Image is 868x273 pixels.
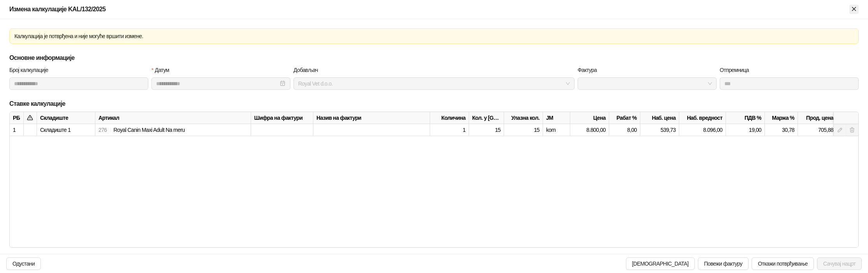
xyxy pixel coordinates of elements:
button: Повежи фактуру [698,257,749,270]
span: 276 | Royal Canin Maxi Adult Na meru [98,127,185,133]
div: Маржа % [765,112,798,124]
div: kom [543,124,570,136]
input: Датум [156,79,278,88]
label: Датум [151,66,174,74]
span: Royal Vet d.o.o. [298,78,570,89]
div: 30,78 [765,124,798,136]
div: Количина [430,112,469,124]
div: 8,00 [609,124,640,136]
div: 8.096,00 [679,124,726,136]
div: Улазна кол. [504,112,543,124]
div: 705,88 [798,124,837,136]
div: Артикал [95,112,251,124]
label: Отпремница [720,66,754,74]
div: 15 [504,124,543,136]
button: [DEMOGRAPHIC_DATA] [626,257,695,270]
div: 1 [13,126,20,134]
div: Калкулација је потврђена и није могуће вршити измене. [14,32,854,40]
h5: Ставке калкулације [9,99,859,108]
div: 19,00 [726,124,765,136]
div: Шифра на фактури [251,112,313,124]
button: Откажи потврђивање [752,257,814,270]
div: Наб. вредност [679,112,726,124]
div: 8.800,00 [570,124,609,136]
div: ПДВ % [726,112,765,124]
input: Број калкулације [9,77,148,90]
input: Фактура [582,78,705,89]
div: 15 [469,124,504,136]
div: Прод. цена [798,112,837,124]
div: ЈМ [543,112,570,124]
button: Одустани [6,257,41,270]
label: Добављач [293,66,323,74]
div: Наб. цена [640,112,679,124]
div: РБ [10,112,24,124]
div: Складиште 1 [37,124,95,136]
div: Цена [570,112,609,124]
div: Назив на фактури [313,112,430,124]
input: Отпремница [720,77,859,90]
button: Сачувај нацрт [817,257,862,270]
label: Број калкулације [9,66,53,74]
div: Рабат % [609,112,640,124]
span: [DEMOGRAPHIC_DATA] [632,261,689,267]
h5: Основне информације [9,53,859,63]
button: Close [849,5,859,14]
div: Складиште [37,112,95,124]
div: Измена калкулације KAL/132/2025 [9,5,849,14]
span: 276 [98,127,107,133]
div: Кол. у [GEOGRAPHIC_DATA]. [469,112,504,124]
div: 1 [430,124,469,136]
div: 539,73 [640,124,679,136]
label: Фактура [578,66,602,74]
